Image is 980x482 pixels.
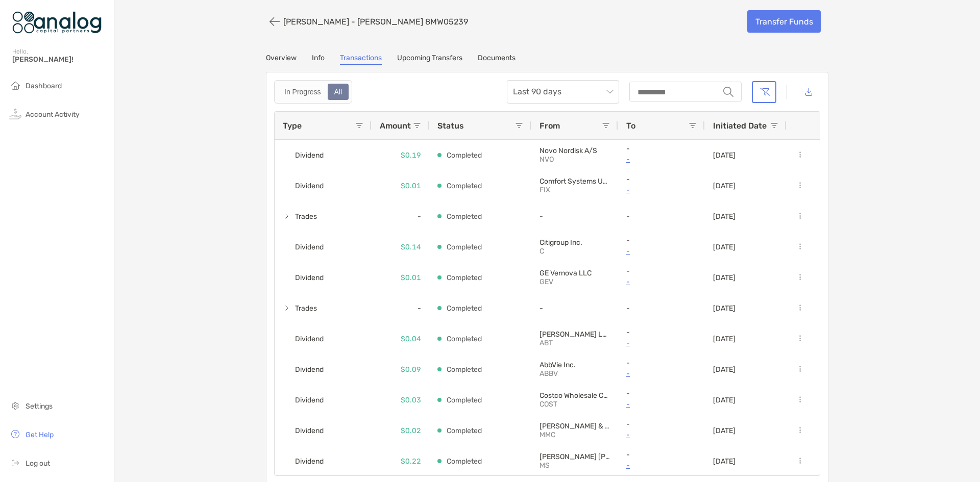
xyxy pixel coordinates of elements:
[295,177,324,194] span: Dividend
[26,82,62,90] span: Dashboard
[9,108,21,120] img: activity icon
[295,422,324,439] span: Dividend
[279,85,327,99] div: In Progress
[447,333,482,345] p: Completed
[295,361,324,378] span: Dividend
[626,153,697,166] a: -
[626,359,697,367] p: -
[713,151,736,160] p: [DATE]
[401,333,421,345] p: $0.04
[401,363,421,376] p: $0.09
[713,365,736,374] p: [DATE]
[295,269,324,286] span: Dividend
[540,238,610,247] p: Citigroup Inc.
[747,10,821,33] a: Transfer Funds
[626,420,697,428] p: -
[540,155,610,164] p: NVO
[340,54,382,65] a: Transactions
[713,212,736,221] p: [DATE]
[478,54,516,65] a: Documents
[397,54,462,65] a: Upcoming Transfers
[26,430,54,439] span: Get Help
[540,247,610,256] p: C
[540,269,610,277] p: GE Vernova LLC
[447,363,482,376] p: Completed
[401,424,421,437] p: $0.02
[752,81,776,103] button: Clear filters
[540,361,610,369] p: AbbVie Inc.
[540,146,610,155] p: Novo Nordisk A/S
[26,402,53,411] span: Settings
[713,335,736,343] p: [DATE]
[447,180,482,192] p: Completed
[447,241,482,253] p: Completed
[626,275,697,288] a: -
[283,121,302,131] span: Type
[9,399,21,412] img: settings icon
[380,121,411,131] span: Amount
[713,457,736,466] p: [DATE]
[540,422,610,430] p: Marsh & McLennan Companies Inc.
[626,144,697,153] p: -
[9,456,21,469] img: logout icon
[295,331,324,347] span: Dividend
[266,54,297,65] a: Overview
[540,304,610,313] p: -
[713,426,736,435] p: [DATE]
[626,212,697,221] p: -
[713,182,736,190] p: [DATE]
[9,79,21,91] img: household icon
[713,121,767,131] span: Initiated Date
[713,396,736,404] p: [DATE]
[312,54,325,65] a: Info
[274,80,352,104] div: segmented control
[626,398,697,411] a: -
[626,267,697,275] p: -
[540,177,610,186] p: Comfort Systems USA Inc.
[540,400,610,409] p: COST
[447,455,482,468] p: Completed
[713,243,736,251] p: [DATE]
[295,300,317,317] span: Trades
[626,245,697,258] a: -
[401,180,421,192] p: $0.01
[283,17,468,27] p: [PERSON_NAME] - [PERSON_NAME] 8MW05239
[447,149,482,162] p: Completed
[12,4,102,41] img: Zoe Logo
[295,147,324,164] span: Dividend
[540,461,610,470] p: MS
[626,337,697,349] a: -
[626,121,635,131] span: To
[437,121,464,131] span: Status
[401,394,421,407] p: $0.03
[540,277,610,286] p: GEV
[372,201,429,232] div: -
[540,339,610,347] p: ABT
[626,175,697,184] p: -
[447,210,482,223] p: Completed
[626,304,697,313] p: -
[540,212,610,221] p: -
[26,459,50,468] span: Log out
[9,428,21,440] img: get-help icon
[447,424,482,437] p: Completed
[626,450,697,459] p: -
[447,271,482,284] p: Completed
[372,293,429,323] div: -
[12,55,108,64] span: [PERSON_NAME]!
[626,428,697,441] a: -
[295,239,324,256] span: Dividend
[295,392,324,409] span: Dividend
[713,304,736,313] p: [DATE]
[626,367,697,380] a: -
[626,459,697,472] a: -
[626,184,697,196] a: -
[26,110,80,119] span: Account Activity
